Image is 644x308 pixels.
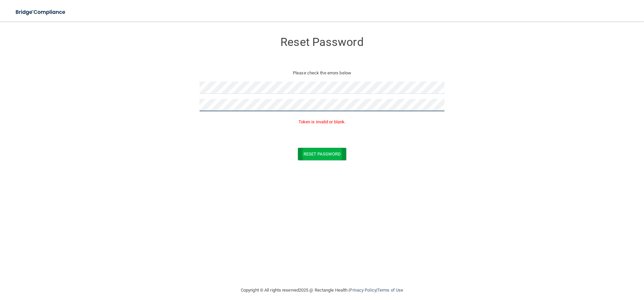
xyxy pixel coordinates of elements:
[10,5,72,19] img: bridge_compliance_login_screen.278c3ca4.svg
[298,148,346,160] button: Reset Password
[205,69,439,77] p: Please check the errors below
[350,288,376,293] a: Privacy Policy
[200,280,444,301] div: Copyright © All rights reserved 2025 @ Rectangle Health | |
[528,260,636,287] iframe: Drift Widget Chat Controller
[377,288,403,293] a: Terms of Use
[200,118,444,126] p: Token is invalid or blank.
[200,36,444,48] h3: Reset Password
